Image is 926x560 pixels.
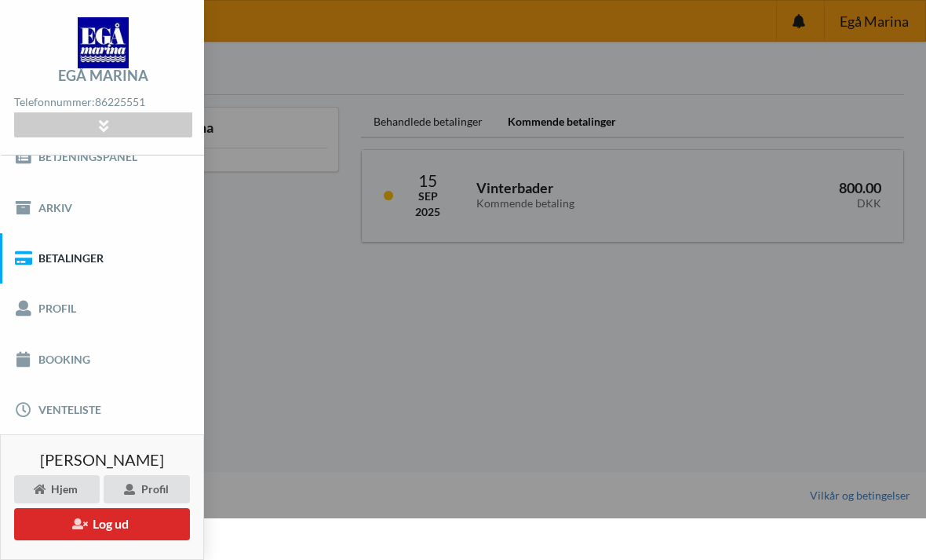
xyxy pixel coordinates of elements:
[58,68,148,82] div: Egå Marina
[78,17,129,68] img: logo
[95,95,145,108] strong: 86225551
[14,508,190,540] button: Log ud
[14,475,100,503] div: Hjem
[14,92,191,113] div: Telefonnummer:
[40,452,164,467] span: [PERSON_NAME]
[104,475,190,503] div: Profil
